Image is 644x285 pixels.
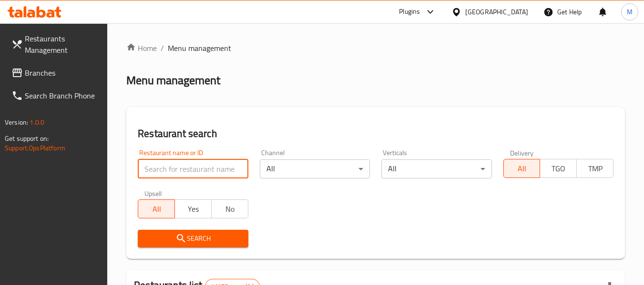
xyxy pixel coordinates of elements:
span: Search Branch Phone [25,90,100,101]
span: M [627,7,633,17]
div: All [381,159,491,178]
a: Branches [4,61,108,84]
nav: breadcrumb [126,42,625,54]
h2: Menu management [126,73,220,88]
a: Support.OpsPlatform [5,142,65,154]
div: Plugins [399,6,420,18]
button: TMP [576,159,613,178]
li: / [161,42,164,54]
span: TGO [544,162,573,176]
span: TMP [581,162,610,176]
button: All [138,199,175,218]
span: 1.0.0 [30,116,44,128]
div: [GEOGRAPHIC_DATA] [465,7,528,17]
span: Branches [25,67,100,79]
span: Version: [5,116,28,128]
span: All [142,202,171,216]
span: Yes [179,202,208,216]
span: Get support on: [5,132,49,145]
button: TGO [540,159,577,178]
a: Restaurants Management [4,27,108,61]
span: Search [145,233,240,245]
button: No [211,199,248,218]
div: All [260,159,370,178]
span: No [215,202,245,216]
a: Search Branch Phone [4,84,108,107]
label: Delivery [510,149,534,156]
button: Yes [174,199,212,218]
label: Upsell [144,190,162,197]
button: Search [138,230,248,247]
span: Restaurants Management [25,33,100,56]
span: Menu management [168,42,231,54]
span: All [508,162,537,176]
h2: Restaurant search [138,127,613,141]
a: Home [126,42,157,54]
button: All [503,159,541,178]
input: Search for restaurant name or ID.. [138,159,248,178]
